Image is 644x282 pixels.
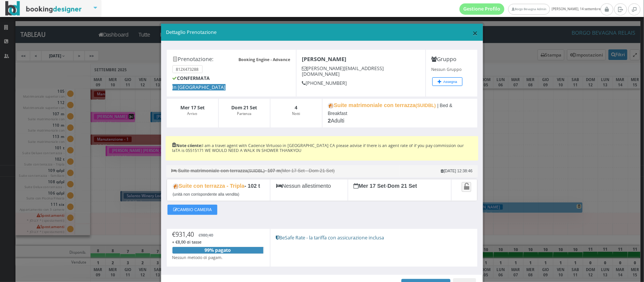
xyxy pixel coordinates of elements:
[231,104,257,111] b: Dom 21 Set
[176,230,194,239] span: 931,40
[187,111,197,116] small: Arrivo
[247,169,265,173] small: (SUIDBL)
[432,66,462,72] small: Nessun Gruppo
[168,205,217,215] button: CAMBIO CAMERA
[172,143,202,148] b: Note cliente:
[441,169,473,173] small: [DATE] 12:38:46
[322,98,478,128] div: Adulti
[237,111,251,116] small: Partenza
[172,84,226,90] span: In [GEOGRAPHIC_DATA]
[354,183,386,189] b: Mer 17 Set
[460,3,505,15] a: Gestione Profilo
[302,66,420,77] h5: [PERSON_NAME][EMAIL_ADDRESS][DOMAIN_NAME]
[172,239,202,245] span: + €
[201,232,214,238] span: 980,40
[178,168,281,173] b: Suite matrimoniale con terrazza - 107 m
[172,247,264,254] div: 99% pagato
[508,4,550,15] a: Borgo Bevagna Admin
[172,75,210,81] b: CONFERMATA
[244,183,260,189] b: - 102 t
[173,192,240,196] small: (unità non corrispondente alla vendita)
[180,104,204,111] b: Mer 17 Set
[172,143,472,153] h6: I am a travel agent with Cadence Virtuoso in [GEOGRAPHIC_DATA] CA please advise if there is an ag...
[328,102,436,108] b: Suite matrimoniale con terrazza
[172,56,290,62] h4: Prenotazione:
[173,183,244,189] b: Suite con terrazza - Tripla
[238,57,290,62] b: Booking Engine - Advance
[302,55,346,63] b: [PERSON_NAME]
[348,179,451,201] div: -
[432,56,472,62] h4: Gruppo
[416,103,436,108] small: (SUIDBL)
[172,254,223,260] small: Nessun metodo di pagam.
[292,111,300,116] small: Notti
[302,80,420,86] h5: [PHONE_NUMBER]
[460,3,601,15] span: [PERSON_NAME], 14 settembre
[199,232,214,238] span: €
[178,239,202,245] span: 8,00 di tasse
[276,235,472,241] h5: BeSafe Rate - la tariffa con assicurazione inclusa
[387,183,417,189] b: Dom 21 Set
[166,29,478,36] h5: Dettaglio Prenotazione
[172,230,194,239] span: €
[462,182,471,192] a: Attiva il blocco spostamento
[295,104,297,111] b: 4
[5,1,82,16] img: BookingDesigner.com
[473,28,478,38] button: Close
[166,165,400,177] small: (Mer 17 Set - Dom 21 Set)
[270,179,348,201] div: Nessun allestimento
[328,103,334,109] img: room-undefined.png
[172,65,203,73] small: 812X473288
[328,103,452,116] small: | Bed & Breakfast
[432,77,463,86] button: Assegna
[173,184,179,189] img: room-undefined.png
[328,118,331,124] b: 2
[473,26,478,39] span: ×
